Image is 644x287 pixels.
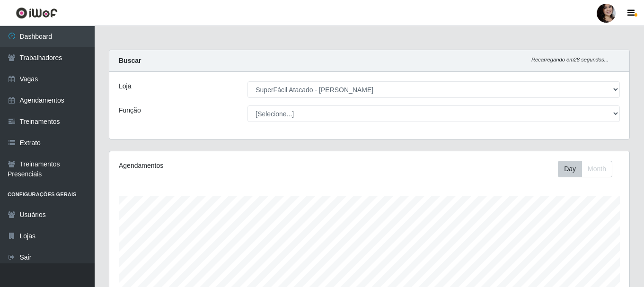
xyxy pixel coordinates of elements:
[119,105,141,115] label: Função
[119,57,141,64] strong: Buscar
[531,57,609,62] i: Recarregando em 28 segundos...
[582,161,612,177] button: Month
[119,161,319,171] div: Agendamentos
[119,81,131,91] label: Loja
[558,161,612,177] div: First group
[558,161,620,177] div: Toolbar with button groups
[16,7,58,19] img: CoreUI Logo
[558,161,582,177] button: Day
